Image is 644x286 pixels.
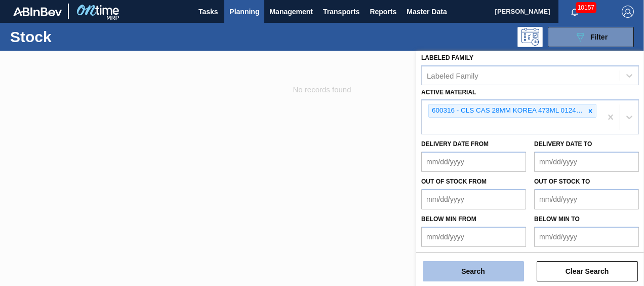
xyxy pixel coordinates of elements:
label: Labeled Family [421,54,473,61]
span: Reports [370,6,396,18]
input: mm/dd/yyyy [534,227,639,247]
button: Notifications [558,5,591,19]
span: Management [269,6,313,18]
span: Master Data [407,6,447,18]
input: mm/dd/yyyy [534,152,639,172]
span: Transports [323,6,359,18]
img: Logout [622,6,634,18]
span: 10157 [576,2,596,13]
label: Active Material [421,89,476,96]
div: 600316 - CLS CAS 28MM KOREA 473ML 0124 [GEOGRAPHIC_DATA] [429,104,585,117]
img: TNhmsLtSVTkK8tSr43FrP2fwEKptu5GPRR3wAAAABJRU5ErkJggg== [13,7,62,16]
input: mm/dd/yyyy [421,189,526,209]
span: Filter [590,33,608,41]
label: Below Min to [534,216,580,223]
label: Below Min from [421,216,476,223]
input: mm/dd/yyyy [421,152,526,172]
span: Tasks [197,6,219,18]
button: Filter [548,27,634,47]
label: Delivery Date to [534,140,592,148]
input: mm/dd/yyyy [421,227,526,247]
label: Delivery Date from [421,140,489,148]
span: Planning [229,6,259,18]
div: Programming: no user selected [517,27,543,47]
label: Out of Stock from [421,178,487,185]
label: Out of Stock to [534,178,590,185]
input: mm/dd/yyyy [534,189,639,209]
h1: Stock [10,31,150,43]
div: Labeled Family [427,71,478,80]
